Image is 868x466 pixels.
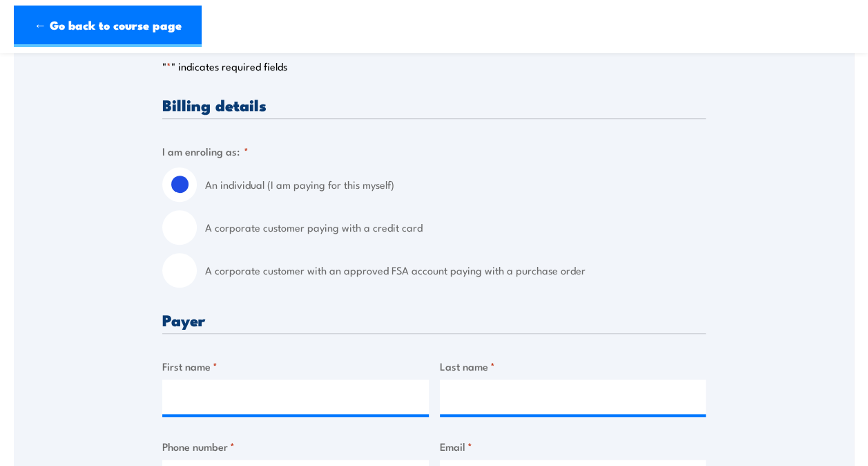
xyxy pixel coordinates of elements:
h3: Billing details [162,97,706,113]
h3: Payer [162,312,706,328]
label: Last name [440,358,706,374]
label: A corporate customer with an approved FSA account paying with a purchase order [205,253,706,288]
label: An individual (I am paying for this myself) [205,167,706,202]
label: A corporate customer paying with a credit card [205,210,706,245]
label: First name [162,358,429,374]
label: Email [440,438,706,454]
a: ← Go back to course page [14,6,202,47]
label: Phone number [162,438,429,454]
legend: I am enroling as: [162,143,249,159]
p: " " indicates required fields [162,59,706,73]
